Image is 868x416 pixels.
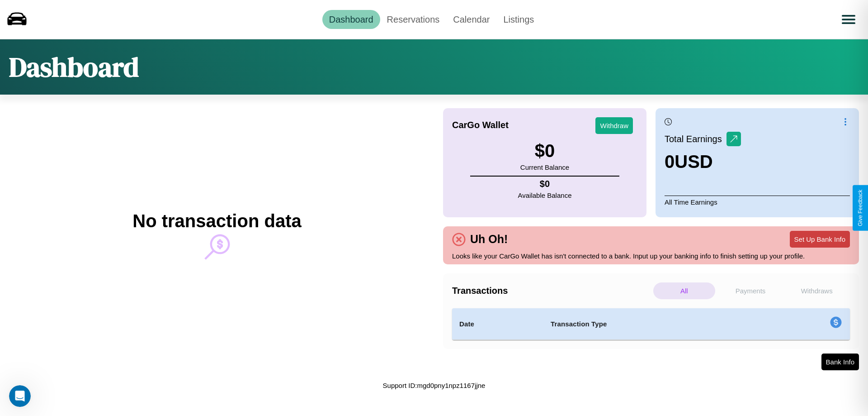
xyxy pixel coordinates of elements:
[459,319,536,330] h4: Date
[132,211,301,231] h2: No transaction data
[551,319,756,330] h4: Transaction Type
[520,161,569,173] p: Current Balance
[496,10,541,29] a: Listings
[595,117,633,134] button: Withdraw
[452,250,850,262] p: Looks like your CarGo Wallet has isn't connected to a bank. Input up your banking info to finish ...
[452,286,651,296] h4: Transactions
[452,120,509,130] h4: CarGo Wallet
[653,282,715,299] p: All
[466,233,512,246] h4: Uh Oh!
[720,282,782,299] p: Payments
[665,196,850,208] p: All Time Earnings
[452,308,850,340] table: simple table
[665,131,726,147] p: Total Earnings
[790,231,850,248] button: Set Up Bank Info
[446,10,496,29] a: Calendar
[383,379,486,392] p: Support ID: mgd0pny1npz1167jjne
[665,152,741,172] h3: 0 USD
[786,282,848,299] p: Withdraws
[380,10,447,29] a: Reservations
[518,179,572,189] h4: $ 0
[322,10,380,29] a: Dashboard
[9,48,139,86] h1: Dashboard
[518,189,572,201] p: Available Balance
[821,354,859,370] button: Bank Info
[520,141,569,161] h3: $ 0
[9,385,31,407] iframe: Intercom live chat
[836,7,861,32] button: Open menu
[857,190,863,226] div: Give Feedback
